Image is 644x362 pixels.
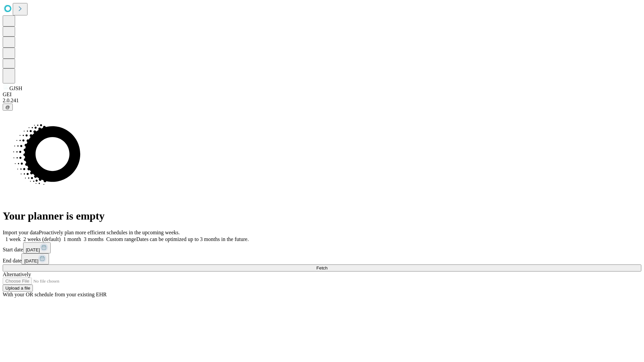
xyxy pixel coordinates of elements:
div: Start date [3,242,641,253]
span: [DATE] [26,247,40,252]
button: Fetch [3,264,641,271]
span: @ [5,105,10,110]
button: [DATE] [23,242,51,253]
span: Alternatively [3,271,31,277]
span: [DATE] [24,258,38,263]
button: Upload a file [3,285,33,292]
span: Proactively plan more efficient schedules in the upcoming weeks. [39,230,180,235]
span: GJSH [9,85,22,91]
button: @ [3,104,13,111]
span: With your OR schedule from your existing EHR [3,292,107,297]
button: [DATE] [21,253,49,264]
span: Fetch [316,265,327,270]
span: 1 month [63,236,81,242]
span: 2 weeks (default) [23,236,61,242]
span: Dates can be optimized up to 3 months in the future. [136,236,249,242]
span: 1 week [5,236,21,242]
span: Custom range [106,236,136,242]
span: Import your data [3,230,39,235]
span: 3 months [84,236,104,242]
div: GEI [3,92,641,98]
div: 2.0.241 [3,98,641,104]
div: End date [3,253,641,264]
h1: Your planner is empty [3,210,641,222]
